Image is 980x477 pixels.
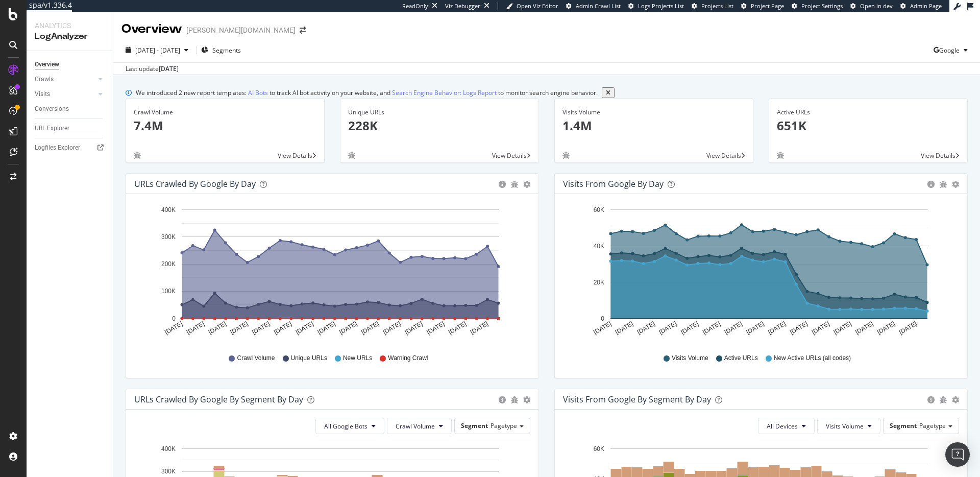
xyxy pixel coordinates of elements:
[758,418,815,434] button: All Devices
[324,422,367,431] span: All Google Bots
[679,320,700,336] text: [DATE]
[701,320,722,336] text: [DATE]
[35,59,59,70] div: Overview
[161,288,176,295] text: 100K
[35,59,106,70] a: Overview
[562,117,745,134] p: 1.4M
[134,179,256,189] div: URLs Crawled by Google by day
[826,422,864,431] span: Visits Volume
[248,87,268,98] a: AI Bots
[121,42,192,58] button: [DATE] - [DATE]
[161,206,176,213] text: 400K
[382,320,402,336] text: [DATE]
[945,442,970,467] div: Open Intercom Messenger
[692,2,733,10] a: Projects List
[360,320,380,336] text: [DATE]
[517,2,558,10] span: Open Viz Editor
[35,142,80,153] div: Logfiles Explorer
[338,320,358,336] text: [DATE]
[777,117,960,134] p: 651K
[774,354,851,363] span: New Active URLs (all codes)
[594,206,604,213] text: 60K
[212,46,241,55] span: Segments
[172,315,176,322] text: 0
[767,320,787,336] text: [DATE]
[506,2,558,10] a: Open Viz Editor
[35,20,105,31] div: Analytics
[910,2,942,10] span: Admin Page
[701,2,733,10] span: Projects List
[594,243,604,250] text: 40K
[291,354,327,363] span: Unique URLs
[35,123,69,134] div: URL Explorer
[237,354,275,363] span: Crawl Volume
[628,2,684,10] a: Logs Projects List
[562,108,745,117] div: Visits Volume
[900,2,942,10] a: Admin Page
[35,142,106,153] a: Logfiles Explorer
[163,320,184,336] text: [DATE]
[135,46,180,55] span: [DATE] - [DATE]
[35,89,95,100] a: Visits
[594,279,604,286] text: 20K
[563,179,664,189] div: Visits from Google by day
[777,152,784,159] div: bug
[278,151,312,160] span: View Details
[952,396,959,403] div: gear
[741,2,784,10] a: Project Page
[126,64,179,74] div: Last update
[876,320,896,336] text: [DATE]
[161,233,176,241] text: 300K
[315,418,384,434] button: All Google Bots
[300,27,306,34] div: arrow-right-arrow-left
[832,320,853,336] text: [DATE]
[523,396,530,403] div: gear
[898,320,918,336] text: [DATE]
[201,42,241,58] button: Segments
[35,104,69,114] div: Conversions
[159,64,179,74] div: [DATE]
[576,2,621,10] span: Admin Crawl List
[134,152,141,159] div: bug
[921,151,955,160] span: View Details
[724,354,758,363] span: Active URLs
[388,354,428,363] span: Warning Crawl
[469,320,489,336] text: [DATE]
[602,87,615,98] button: close banner
[186,25,296,35] div: [PERSON_NAME][DOMAIN_NAME]
[396,422,435,431] span: Crawl Volume
[134,202,530,344] svg: A chart.
[35,74,54,85] div: Crawls
[563,202,959,344] div: A chart.
[636,320,656,336] text: [DATE]
[511,396,518,403] div: bug
[499,396,506,403] div: circle-info
[706,151,741,160] span: View Details
[348,117,531,134] p: 228K
[919,421,946,430] span: Pagetype
[638,2,684,10] span: Logs Projects List
[745,320,766,336] text: [DATE]
[229,320,250,336] text: [DATE]
[343,354,372,363] span: New URLs
[563,394,711,404] div: Visits from Google By Segment By Day
[161,468,176,475] text: 300K
[392,87,497,98] a: Search Engine Behavior: Logs Report
[658,320,678,336] text: [DATE]
[35,89,50,100] div: Visits
[592,320,612,336] text: [DATE]
[817,418,880,434] button: Visits Volume
[927,396,935,403] div: circle-info
[295,320,315,336] text: [DATE]
[854,320,874,336] text: [DATE]
[934,42,972,58] button: Google
[952,181,959,188] div: gear
[348,152,355,159] div: bug
[511,181,518,188] div: bug
[402,2,430,10] div: ReadOnly:
[940,396,947,403] div: bug
[566,2,621,10] a: Admin Crawl List
[251,320,271,336] text: [DATE]
[404,320,424,336] text: [DATE]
